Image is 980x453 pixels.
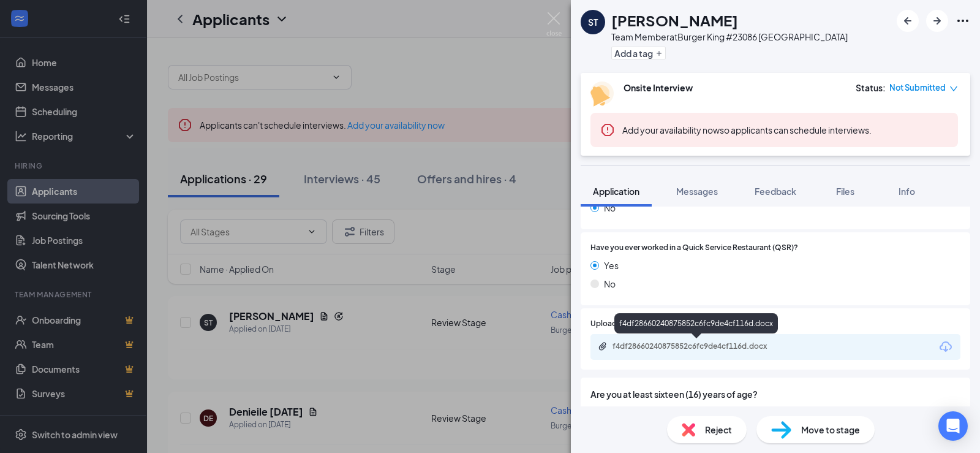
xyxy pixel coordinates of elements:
button: Add your availability now [622,124,720,136]
span: No [604,277,616,291]
span: Files [836,186,854,197]
span: Move to stage [801,423,860,436]
span: Are you at least sixteen (16) years of age? [590,387,960,401]
span: Feedback [755,186,796,197]
h1: [PERSON_NAME] [611,10,738,31]
span: Info [899,186,915,197]
a: Paperclipf4df28660240875852c6fc9de4cf116d.docx [598,341,796,353]
span: Not Submitted [889,82,946,94]
svg: ArrowRight [930,13,944,28]
span: Yes [604,259,619,272]
svg: Ellipses [956,13,970,28]
svg: Download [938,340,953,354]
button: PlusAdd a tag [611,47,666,59]
span: down [949,85,958,93]
span: Upload Resume [590,318,646,330]
span: so applicants can schedule interviews. [622,124,872,135]
div: Status : [856,82,886,94]
span: Have you ever worked in a Quick Service Restaurant (QSR)? [590,242,798,254]
div: ST [588,16,598,28]
button: ArrowLeftNew [897,10,919,32]
div: f4df28660240875852c6fc9de4cf116d.docx [614,313,778,333]
span: Messages [676,186,718,197]
span: Reject [705,423,732,436]
svg: Plus [655,50,663,57]
span: No [604,201,616,215]
svg: Paperclip [598,341,608,351]
button: ArrowRight [926,10,948,32]
div: f4df28660240875852c6fc9de4cf116d.docx [612,341,784,351]
span: yes (Correct) [603,406,656,419]
svg: Error [600,123,615,137]
svg: ArrowLeftNew [900,13,915,28]
div: Team Member at Burger King #23086 [GEOGRAPHIC_DATA] [611,31,848,43]
div: Open Intercom Messenger [938,411,968,441]
span: Application [593,186,639,197]
b: Onsite Interview [624,82,693,93]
